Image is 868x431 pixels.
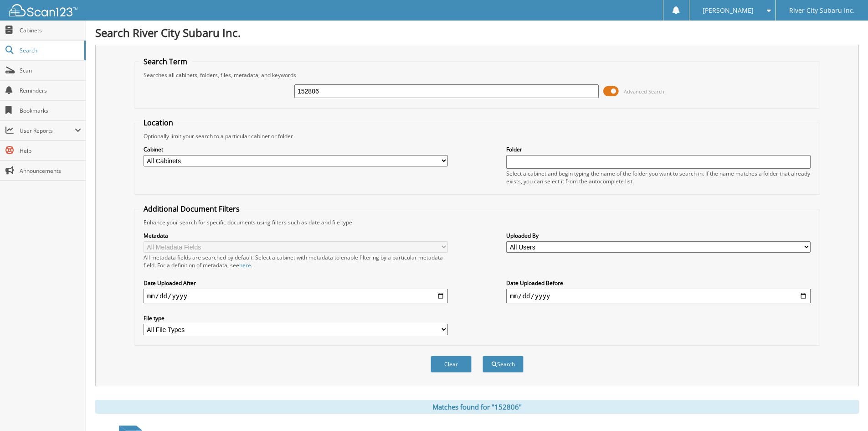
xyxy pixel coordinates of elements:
[139,118,178,128] legend: Location
[144,314,448,322] label: File type
[506,279,811,287] label: Date Uploaded Before
[506,232,811,239] label: Uploaded By
[20,67,81,74] span: Scan
[9,4,77,16] img: scan123-logo-white.svg
[506,289,811,303] input: end
[20,87,81,94] span: Reminders
[139,218,815,226] div: Enhance your search for specific documents using filters such as date and file type.
[506,145,811,153] label: Folder
[20,107,81,114] span: Bookmarks
[239,261,251,269] a: here
[506,170,811,185] div: Select a cabinet and begin typing the name of the folder you want to search in. If the name match...
[139,71,815,79] div: Searches all cabinets, folders, files, metadata, and keywords
[703,8,754,13] span: [PERSON_NAME]
[822,387,868,431] iframe: Chat Widget
[20,167,81,175] span: Announcements
[624,88,664,95] span: Advanced Search
[139,132,815,140] div: Optionally limit your search to a particular cabinet or folder
[20,47,80,54] span: Search
[431,356,472,373] button: Clear
[144,145,448,153] label: Cabinet
[20,26,81,34] span: Cabinets
[20,147,81,155] span: Help
[483,356,524,373] button: Search
[139,57,192,67] legend: Search Term
[144,279,448,287] label: Date Uploaded After
[144,232,448,239] label: Metadata
[144,289,448,303] input: start
[20,127,75,135] span: User Reports
[95,25,859,40] h1: Search River City Subaru Inc.
[139,204,244,214] legend: Additional Document Filters
[95,400,859,414] div: Matches found for "152806"
[144,254,448,269] div: All metadata fields are searched by default. Select a cabinet with metadata to enable filtering b...
[789,8,855,13] span: River City Subaru Inc.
